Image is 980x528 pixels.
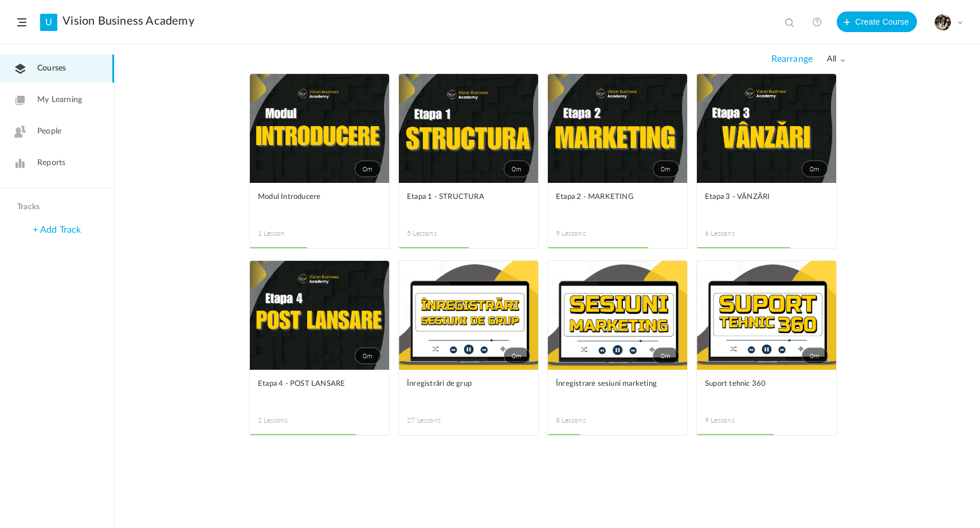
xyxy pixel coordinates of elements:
a: Vision Business Academy [62,14,194,28]
span: Etapa 4 - POST LANSARE [258,378,364,390]
span: 8 Lessons [556,415,618,425]
span: 0m [802,161,828,177]
span: Înregistrări de grup [407,378,513,390]
span: Etapa 2 - MARKETING [556,191,662,204]
a: Înregistrări de grup [407,378,530,404]
span: 6 Lessons [705,228,767,238]
span: Etapa 1 - STRUCTURA [407,191,513,204]
span: Modul Introducere [258,191,364,204]
span: 9 Lessons [556,228,618,238]
a: 0m [697,74,836,183]
button: Create Course [837,11,917,32]
a: 0m [548,261,687,370]
a: Înregistrare sesiuni marketing [556,378,679,404]
span: People [37,126,61,138]
a: + Add Track [33,225,81,234]
a: 0m [399,261,538,370]
a: Etapa 4 - POST LANSARE [258,378,381,404]
span: 0m [355,347,381,364]
span: Reports [37,157,65,169]
span: 0m [504,347,530,364]
a: 0m [548,74,687,183]
span: 0m [355,161,381,177]
a: Etapa 1 - STRUCTURA [407,191,530,217]
span: 5 Lessons [407,228,469,238]
a: Modul Introducere [258,191,381,217]
a: U [40,14,57,31]
a: Etapa 3 - VÂNZĂRI [705,191,828,217]
span: 1 Lesson [258,228,320,238]
span: Rearrange [771,54,813,65]
a: 0m [250,261,389,370]
span: My Learning [37,94,82,106]
span: Suport tehnic 360 [705,378,811,390]
a: 0m [399,74,538,183]
a: 0m [250,74,389,183]
span: 2 Lessons [258,415,320,425]
img: tempimagehs7pti.png [935,14,951,30]
span: Înregistrare sesiuni marketing [556,378,662,390]
span: 9 Lessons [705,415,767,425]
a: Etapa 2 - MARKETING [556,191,679,217]
h4: Tracks [17,202,94,212]
span: 0m [653,347,679,364]
span: Courses [37,62,66,75]
span: Etapa 3 - VÂNZĂRI [705,191,811,204]
a: Suport tehnic 360 [705,378,828,404]
span: 27 Lessons [407,415,469,425]
span: 0m [504,161,530,177]
span: 0m [802,347,828,364]
span: all [827,54,845,64]
span: 0m [653,161,679,177]
a: 0m [697,261,836,370]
